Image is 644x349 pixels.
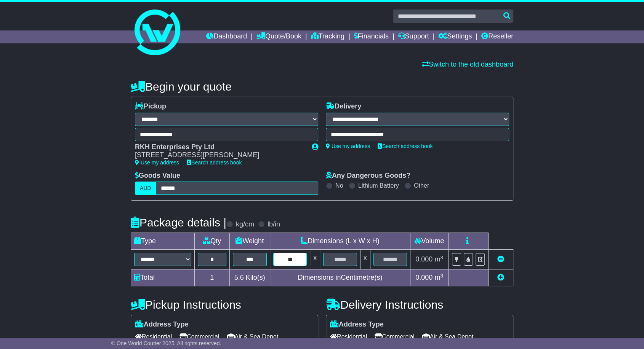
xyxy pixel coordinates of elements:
[354,30,389,43] a: Financials
[311,30,344,43] a: Tracking
[135,143,304,151] div: RKH Enterprises Pty Ltd
[358,182,399,189] label: Lithium Battery
[131,269,195,286] td: Total
[131,80,513,93] h4: Begin your quote
[229,269,270,286] td: Kilo(s)
[310,250,320,269] td: x
[236,220,254,229] label: kg/cm
[326,143,370,149] a: Use my address
[414,182,429,189] label: Other
[440,255,443,260] sup: 3
[335,182,343,189] label: No
[378,143,433,149] a: Search address book
[422,61,513,68] a: Switch to the old dashboard
[131,216,226,229] h4: Package details |
[415,255,433,263] span: 0.000
[375,331,414,343] span: Commercial
[206,30,247,43] a: Dashboard
[227,331,279,343] span: Air & Sea Depot
[195,269,230,286] td: 1
[440,273,443,279] sup: 3
[195,233,230,250] td: Qty
[256,30,301,43] a: Quote/Book
[330,331,367,343] span: Residential
[135,102,166,111] label: Pickup
[415,274,433,281] span: 0.000
[398,30,429,43] a: Support
[135,159,179,166] a: Use my address
[187,159,242,166] a: Search address book
[330,320,384,329] label: Address Type
[438,30,472,43] a: Settings
[434,255,443,263] span: m
[135,331,172,343] span: Residential
[481,30,513,43] a: Reseller
[422,331,474,343] span: Air & Sea Depot
[135,151,304,159] div: [STREET_ADDRESS][PERSON_NAME]
[229,233,270,250] td: Weight
[179,331,219,343] span: Commercial
[497,274,504,281] a: Add new item
[268,220,280,229] label: lb/in
[270,233,410,250] td: Dimensions (L x W x H)
[326,102,361,111] label: Delivery
[131,233,195,250] td: Type
[360,250,370,269] td: x
[234,274,244,281] span: 5.6
[270,269,410,286] td: Dimensions in Centimetre(s)
[410,233,448,250] td: Volume
[135,172,180,180] label: Goods Value
[135,320,189,329] label: Address Type
[111,340,221,346] span: © One World Courier 2025. All rights reserved.
[326,172,410,180] label: Any Dangerous Goods?
[434,274,443,281] span: m
[131,298,318,311] h4: Pickup Instructions
[497,255,504,263] a: Remove this item
[135,182,156,195] label: AUD
[326,298,513,311] h4: Delivery Instructions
